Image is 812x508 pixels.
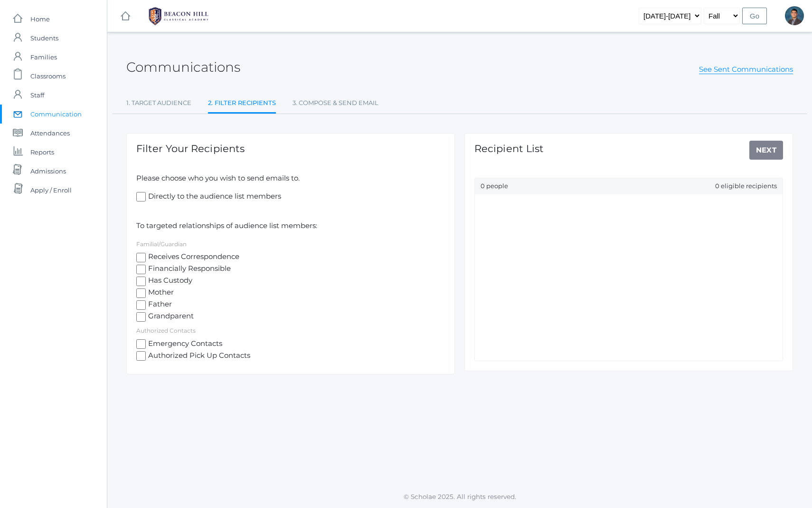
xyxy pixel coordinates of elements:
[136,327,196,334] label: Authorized Contacts
[136,143,245,154] h1: Filter Your Recipients
[742,8,767,24] input: Go
[136,192,146,201] input: Directly to the audience list members
[715,182,777,191] span: 0 eligible recipients
[136,288,146,298] input: Mother
[474,143,544,154] h1: Recipient List
[146,263,231,275] span: Financially Responsible
[208,94,276,114] a: 2. Filter Recipients
[699,65,793,74] a: See Sent Communications
[136,339,146,349] input: Emergency Contacts
[136,240,187,248] label: Familial/Guardian
[30,105,82,124] span: Communication
[146,275,192,287] span: Has Custody
[107,492,812,501] p: © Scholae 2025. All rights reserved.
[126,60,240,75] h2: Communications
[136,220,445,231] p: To targeted relationships of audience list members:
[146,191,281,203] span: Directly to the audience list members
[136,265,146,274] input: Financially Responsible
[143,4,214,28] img: BHCALogos-05-308ed15e86a5a0abce9b8dd61676a3503ac9727e845dece92d48e8588c001991.png
[30,48,57,67] span: Families
[293,94,378,113] a: 3. Compose & Send Email
[146,350,250,362] span: Authorized Pick Up Contacts
[30,86,44,105] span: Staff
[30,10,50,29] span: Home
[136,173,445,184] p: Please choose who you wish to send emails to.
[146,311,194,323] span: Grandparent
[146,251,239,263] span: Receives Correspondence
[136,351,146,361] input: Authorized Pick Up Contacts
[30,143,54,162] span: Reports
[146,338,222,350] span: Emergency Contacts
[146,299,172,311] span: Father
[30,124,70,143] span: Attendances
[785,6,804,25] div: Lucas Vieira
[30,67,66,86] span: Classrooms
[30,29,58,48] span: Students
[136,300,146,310] input: Father
[136,312,146,322] input: Grandparent
[475,178,783,194] div: 0 people
[136,253,146,262] input: Receives Correspondence
[146,287,174,299] span: Mother
[30,162,66,181] span: Admissions
[136,277,146,286] input: Has Custody
[30,181,72,200] span: Apply / Enroll
[126,94,191,113] a: 1. Target Audience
